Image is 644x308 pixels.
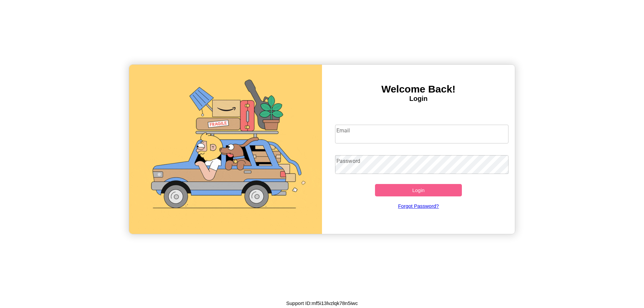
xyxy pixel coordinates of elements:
[286,299,358,308] p: Support ID: mf5i13lvzlqk78n5iwc
[322,95,515,103] h4: Login
[375,184,462,196] button: Login
[332,196,505,215] a: Forgot Password?
[322,83,515,95] h3: Welcome Back!
[129,65,322,234] img: gif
